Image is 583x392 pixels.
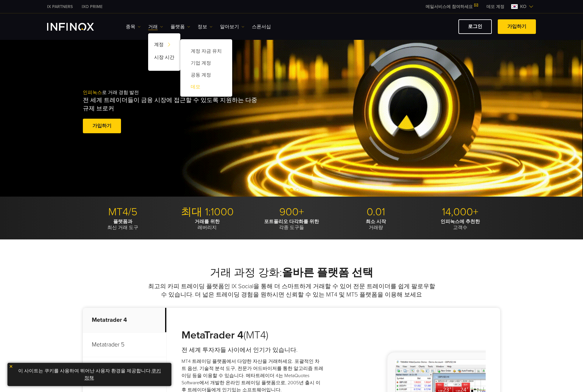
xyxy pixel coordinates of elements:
a: 기업 계정 [186,57,226,69]
p: Metatrader 4 [83,308,166,333]
p: Metatrader 5 [83,333,166,357]
strong: 포트폴리오 다각화를 위한 [264,219,319,225]
a: 데모 [186,81,226,93]
h4: 전 세계 투자자들 사이에서 인기가 있습니다. [182,346,324,354]
p: 이 사이트는 쿠키를 사용하여 뛰어난 사용자 환경을 제공합니다. . [10,366,168,383]
a: 스폰서십 [252,23,271,30]
h2: 거래 과정 강화: [83,266,500,279]
p: 최대 1:1000 [167,206,247,219]
a: 메일서비스에 참여하세요 [421,4,482,9]
div: 로 거래 경험 발전 [83,80,304,144]
span: ko [518,3,529,10]
p: 각종 도구들 [252,219,331,231]
p: 전 세계 트레이더들이 금융 시장에 접근할 수 있도록 지원하는 다중 규제 브로커 [83,96,260,113]
strong: 거래를 위한 [195,219,220,225]
p: 최고의 카피 트레이딩 플랫폼인 IX Social을 통해 더 스마트하게 거래할 수 있어 전문 트레이더를 쉽게 팔로우할 수 있습니다. 더 넓은 트레이딩 경험을 원하시면 신뢰할 수... [147,282,436,299]
strong: 올바른 플랫폼 선택 [282,266,373,279]
a: INFINOX [77,4,107,10]
strong: 최소 시작 [366,219,386,225]
a: 계정 자금 유치 [186,45,226,57]
a: 시장 시간 [148,52,180,65]
p: 14,000+ [420,206,500,219]
a: 플랫폼 [170,23,190,30]
a: 공동 계정 [186,69,226,81]
p: 최신 거래 도구 [83,219,163,231]
p: MT4/5 [83,206,163,219]
span: Go to slide 1 [284,188,287,192]
strong: MetaTrader 4 [182,329,244,341]
a: 계정 [148,39,180,52]
h3: (MT4) [182,329,324,342]
p: 레버리지 [167,219,247,231]
p: 900+ [252,206,331,219]
span: Go to slide 3 [296,188,299,192]
span: Go to slide 2 [290,188,293,192]
a: 거래 [148,23,163,30]
a: 가입하기 [83,119,121,133]
a: INFINOX MENU [482,4,509,10]
strong: 인피녹스에 추천한 [441,219,480,225]
p: 0.01 [336,206,416,219]
p: 거래량 [336,219,416,231]
a: 정보 [198,23,213,30]
a: INFINOX [43,4,77,10]
a: 가입하기 [498,19,536,34]
p: 고객수 [420,219,500,231]
a: 로그인 [458,19,492,34]
a: 알아보기 [220,23,244,30]
img: yellow close icon [9,364,13,369]
a: 종목 [126,23,141,30]
a: INFINOX Logo [47,23,108,31]
strong: 플랫폼과 [113,219,132,225]
span: 인피녹스 [83,90,102,95]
